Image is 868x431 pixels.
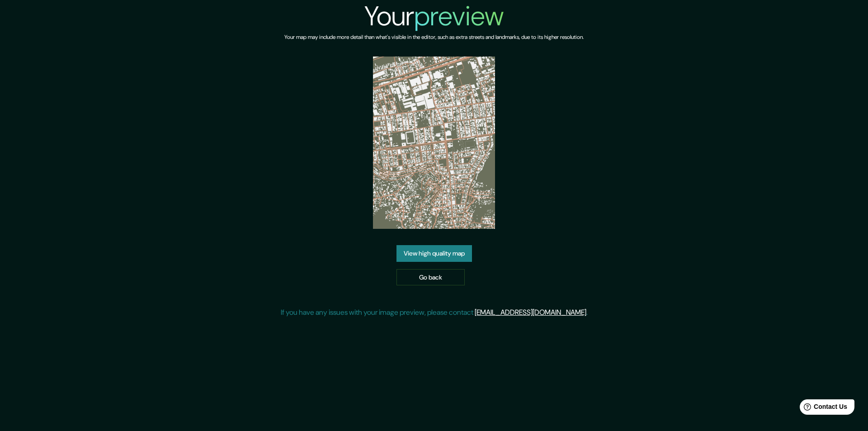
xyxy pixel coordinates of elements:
[281,307,588,318] p: If you have any issues with your image preview, please contact .
[788,396,858,421] iframe: Help widget launcher
[396,245,472,262] a: View high quality map
[373,57,495,229] img: created-map-preview
[396,269,465,286] a: Go back
[284,33,584,42] h6: Your map may include more detail than what's visible in the editor, such as extra streets and lan...
[475,308,586,317] a: [EMAIL_ADDRESS][DOMAIN_NAME]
